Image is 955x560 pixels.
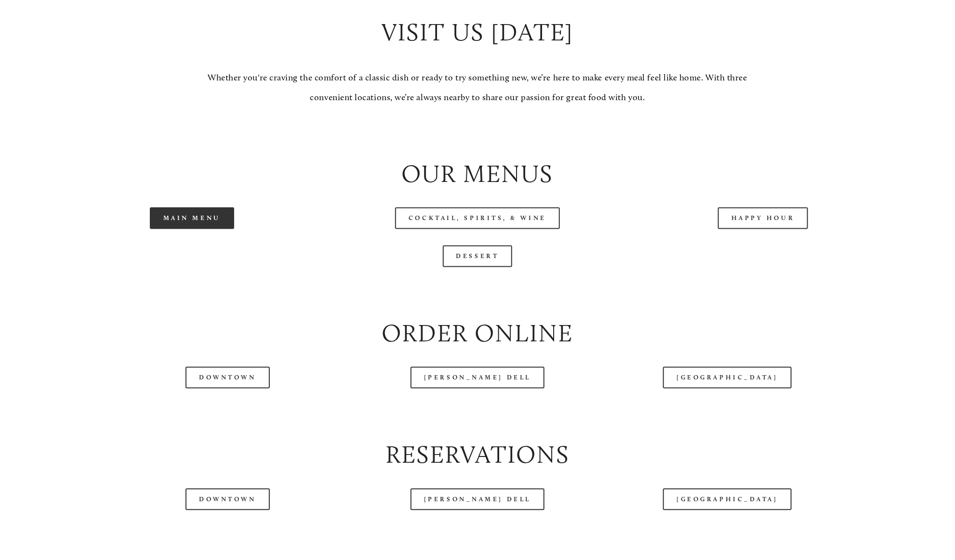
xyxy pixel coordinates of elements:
[411,367,544,389] a: [PERSON_NAME] Dell
[57,316,898,351] h2: Order Online
[200,68,755,108] p: Whether you're craving the comfort of a classic dish or ready to try something new, we’re here to...
[186,367,269,389] a: Downtown
[663,489,791,510] a: [GEOGRAPHIC_DATA]
[395,208,560,229] a: Cocktail, Spirits, & Wine
[411,489,544,510] a: [PERSON_NAME] Dell
[443,246,513,267] a: Dessert
[57,438,898,472] h2: Reservations
[186,489,269,510] a: Downtown
[663,367,791,389] a: [GEOGRAPHIC_DATA]
[150,208,234,229] a: Main Menu
[718,208,809,229] a: Happy Hour
[57,157,898,191] h2: Our Menus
